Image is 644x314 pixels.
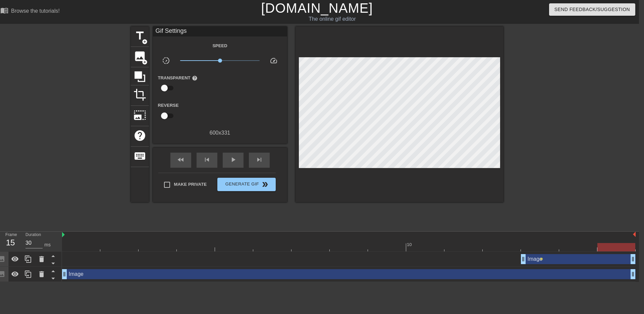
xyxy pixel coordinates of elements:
a: Browse the tutorials! [0,6,60,17]
div: 600 x 331 [153,129,287,137]
span: drag_handle [520,256,527,262]
span: drag_handle [630,256,636,262]
span: Send Feedback/Suggestion [554,5,630,14]
div: ms [44,241,51,248]
span: image [133,50,146,63]
div: The online gif editor [213,15,451,23]
label: Duration [25,233,41,237]
button: Send Feedback/Suggestion [549,3,635,16]
div: 15 [5,237,15,249]
span: fast_rewind [177,156,185,164]
span: skip_previous [203,156,211,164]
span: Generate Gif [220,180,273,188]
span: drag_handle [61,271,68,278]
span: drag_handle [630,271,636,278]
span: title [133,29,146,42]
span: help [133,129,146,142]
label: Reverse [158,102,179,109]
button: Generate Gif [217,178,275,191]
label: Speed [212,43,227,49]
span: crop [133,88,146,101]
label: Transparent [158,75,198,81]
span: add_circle [142,59,148,65]
span: Make Private [174,181,207,188]
span: double_arrow [261,180,269,188]
div: Frame [0,232,20,251]
span: photo_size_select_large [133,109,146,122]
div: Browse the tutorials! [11,8,60,14]
span: add_circle [142,39,148,45]
div: 10 [407,241,413,248]
img: bound-end.png [633,232,636,237]
span: keyboard [133,150,146,162]
span: lens [540,257,543,260]
a: [DOMAIN_NAME] [261,1,373,15]
span: speed [270,57,278,65]
span: skip_next [255,156,263,164]
span: menu_book [0,6,8,14]
span: play_arrow [229,156,237,164]
span: help [192,75,198,81]
div: Gif Settings [153,26,287,36]
span: slow_motion_video [162,57,170,65]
